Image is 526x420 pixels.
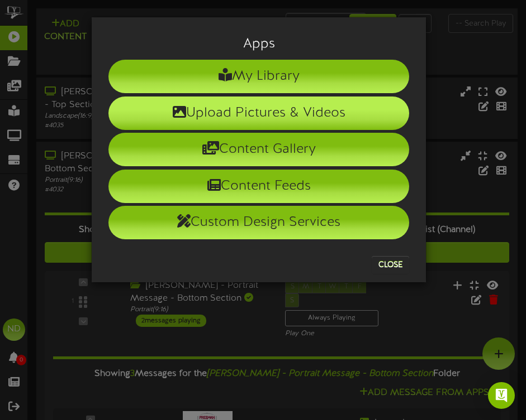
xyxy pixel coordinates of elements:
h3: Apps [108,37,409,51]
li: Content Feeds [108,170,409,203]
li: Content Gallery [108,133,409,166]
li: Custom Design Services [108,206,409,239]
button: Close [372,256,409,274]
div: Open Intercom Messenger [488,382,515,409]
li: Upload Pictures & Videos [108,96,409,130]
li: My Library [108,60,409,93]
